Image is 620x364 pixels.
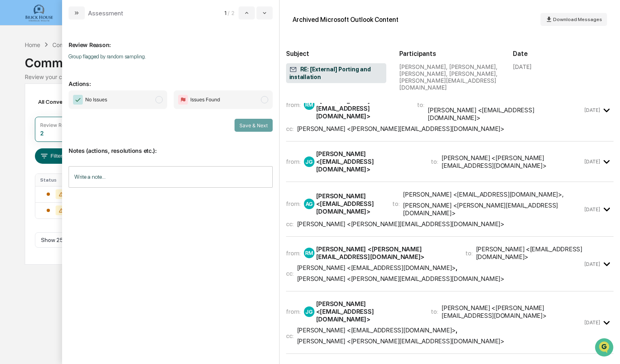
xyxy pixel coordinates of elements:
div: RM [304,248,314,258]
div: Communications Archive [25,49,595,70]
span: to: [431,308,438,315]
div: [PERSON_NAME] <[PERSON_NAME][EMAIL_ADDRESS][DOMAIN_NAME]> [316,245,456,261]
button: See all [126,88,148,98]
div: RM [304,99,314,110]
button: Download Messages [540,13,607,26]
div: JG [304,156,314,167]
span: , [297,326,458,334]
span: cc: [286,270,294,277]
div: [PERSON_NAME] <[PERSON_NAME][EMAIL_ADDRESS][DOMAIN_NAME]> [316,89,408,120]
button: Start new chat [138,64,148,74]
span: cc: [286,332,294,340]
span: • [67,110,70,116]
div: [PERSON_NAME] <[EMAIL_ADDRESS][DOMAIN_NAME]> [316,192,383,215]
img: Robert Macaulay [8,102,21,115]
span: to: [417,101,424,109]
div: [PERSON_NAME] <[PERSON_NAME][EMAIL_ADDRESS][DOMAIN_NAME]> [441,154,583,169]
div: AG [304,199,314,209]
div: [PERSON_NAME] <[EMAIL_ADDRESS][DOMAIN_NAME]> [316,300,422,323]
p: How can we help? [8,17,148,30]
time: Tuesday, July 15, 2025 at 5:21:27 PM [584,319,600,325]
img: logo [19,3,58,22]
span: [DATE] [72,110,88,116]
div: Start new chat [37,62,133,70]
a: Powered byPylon [57,178,98,185]
div: [PERSON_NAME] <[EMAIL_ADDRESS][DOMAIN_NAME]> , [403,191,563,198]
span: RE: [External] Porting and installation [289,66,383,81]
span: from: [286,249,301,257]
span: Preclearance [16,143,52,152]
span: , [297,264,458,272]
time: Monday, July 14, 2025 at 9:30:10 AM [584,206,600,212]
button: Save & Next [235,119,273,132]
div: [PERSON_NAME] <[PERSON_NAME][EMAIL_ADDRESS][DOMAIN_NAME]> [297,125,504,133]
time: Sunday, July 13, 2025 at 12:00:02 PM [584,158,600,165]
div: [PERSON_NAME] <[PERSON_NAME][EMAIL_ADDRESS][DOMAIN_NAME]> [297,275,504,283]
div: Assessment [88,9,123,17]
span: from: [286,158,301,165]
div: Communications Archive [52,41,118,48]
span: No Issues [85,96,107,104]
div: [PERSON_NAME] <[PERSON_NAME][EMAIL_ADDRESS][DOMAIN_NAME]> [297,220,504,228]
div: [PERSON_NAME] <[PERSON_NAME][EMAIL_ADDRESS][DOMAIN_NAME]> [403,201,583,217]
iframe: Open customer support [594,337,616,359]
span: Data Lookup [16,159,51,167]
span: from: [286,200,301,208]
span: Pylon [81,179,98,185]
time: Sunday, July 13, 2025 at 11:59:48 AM [584,107,600,113]
div: JG [304,306,314,317]
a: 🗄️Attestations [56,140,104,155]
div: 🗄️ [59,144,65,151]
span: from: [286,101,301,109]
div: [PERSON_NAME] <[PERSON_NAME][EMAIL_ADDRESS][DOMAIN_NAME]> [441,304,583,319]
a: 🖐️Preclearance [5,140,56,155]
div: [PERSON_NAME] <[EMAIL_ADDRESS][DOMAIN_NAME]> [297,326,456,334]
p: Actions: [69,71,273,87]
p: Review Reason: [69,32,273,48]
h2: Participants [399,50,500,58]
span: 1 [224,10,226,16]
div: [PERSON_NAME] <[EMAIL_ADDRESS][DOMAIN_NAME]> [316,150,422,173]
span: Download Messages [553,17,602,22]
span: cc: [286,125,294,133]
span: Attestations [67,143,101,152]
a: 🔎Data Lookup [5,156,54,170]
span: to: [465,249,473,257]
div: 2 [40,130,44,137]
div: [PERSON_NAME] <[EMAIL_ADDRESS][DOMAIN_NAME]> [476,245,583,261]
img: 8933085812038_c878075ebb4cc5468115_72.jpg [17,62,32,76]
span: to: [431,158,438,165]
div: Archived Microsoft Outlook Content [293,16,398,24]
span: cc: [286,220,294,228]
img: Flag [178,95,188,105]
div: Review your communication records across channels [25,73,595,80]
div: 🔎 [8,160,15,166]
span: to: [392,200,400,208]
div: [PERSON_NAME] <[EMAIL_ADDRESS][DOMAIN_NAME]> [428,106,583,122]
button: Filters [35,148,70,164]
img: Checkmark [73,95,83,105]
div: All Conversations [35,95,96,108]
div: [DATE] [513,63,532,70]
span: / 2 [228,10,237,16]
time: Tuesday, July 15, 2025 at 4:52:36 PM [584,261,600,267]
div: 🖐️ [8,144,15,151]
p: Group flagged by random sampling. [69,54,273,60]
h2: Subject [286,50,387,58]
p: Notes (actions, resolutions etc.): [69,137,273,154]
div: Past conversations [8,90,54,96]
div: [PERSON_NAME], [PERSON_NAME], [PERSON_NAME], [PERSON_NAME], [PERSON_NAME][EMAIL_ADDRESS][DOMAIN_N... [399,63,500,91]
div: [PERSON_NAME] <[EMAIL_ADDRESS][DOMAIN_NAME]> [297,264,456,272]
span: Issues Found [190,96,220,104]
img: 1746055101610-c473b297-6a78-478c-a979-82029cc54cd1 [8,62,23,76]
h2: Date [513,50,614,58]
span: from: [286,308,301,315]
div: Review Required [40,122,79,128]
span: [PERSON_NAME] [25,110,66,116]
div: [PERSON_NAME] <[PERSON_NAME][EMAIL_ADDRESS][DOMAIN_NAME]> [297,337,504,345]
div: Home [25,41,40,48]
div: We're available if you need us! [37,70,112,76]
th: Status [35,174,79,186]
